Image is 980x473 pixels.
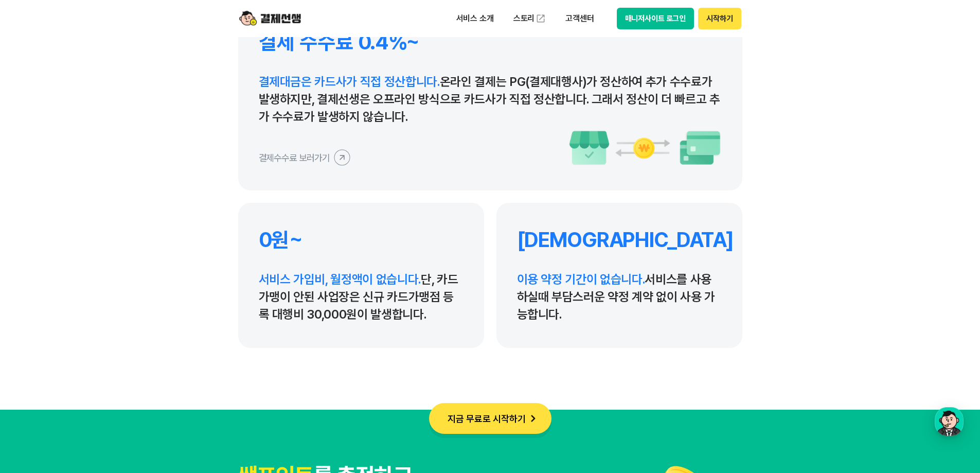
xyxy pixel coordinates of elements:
[536,13,546,24] img: 외부 도메인 오픈
[698,8,741,29] button: 시작하기
[259,272,421,287] span: 서비스 가입비, 월정액이 없습니다.
[259,227,464,252] h4: 0원~
[517,271,722,323] p: 서비스를 사용하실때 부담스러운 약정 계약 없이 사용 가능합니다.
[133,326,198,352] a: 설정
[94,342,106,351] span: 대화
[429,403,551,434] button: 지금 무료로 시작하기
[159,342,171,350] span: 설정
[617,8,694,29] button: 매니저사이트 로그인
[517,272,645,287] span: 이용 약정 기간이 없습니다.
[558,9,601,28] p: 고객센터
[259,149,350,166] button: 결제수수료 보러가기
[32,342,39,350] span: 홈
[449,9,501,28] p: 서비스 소개
[68,326,133,352] a: 대화
[517,227,722,252] h4: [DEMOGRAPHIC_DATA]
[239,9,301,28] img: logo
[568,130,722,166] img: 수수료 이미지
[3,326,68,352] a: 홈
[526,411,540,426] img: 화살표 아이콘
[259,74,440,89] span: 결제대금은 카드사가 직접 정산합니다.
[259,271,464,323] p: 단, 카드가맹이 안된 사업장은 신규 카드가맹점 등록 대행비 30,000원이 발생합니다.
[259,73,722,126] p: 온라인 결제는 PG(결제대행사)가 정산하여 추가 수수료가 발생하지만, 결제선생은 오프라인 방식으로 카드사가 직접 정산합니다. 그래서 정산이 더 빠르고 추가 수수료가 발생하지 ...
[259,30,722,55] h4: 결제 수수료 0.4%~
[506,8,554,29] a: 스토리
